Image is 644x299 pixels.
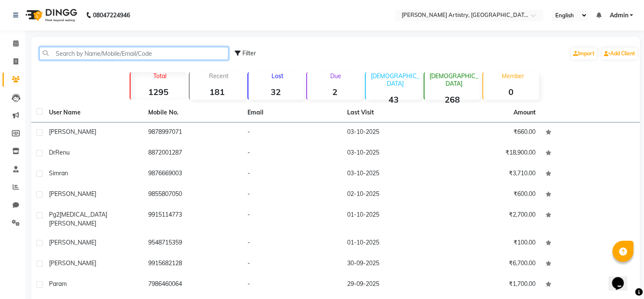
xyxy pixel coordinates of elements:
td: - [242,254,342,275]
td: 01-10-2025 [342,233,441,254]
td: 9855807050 [143,185,242,205]
td: 9915682128 [143,254,242,275]
a: Import [571,48,597,60]
iframe: chat widget [609,265,636,291]
td: ₹600.00 [441,185,541,205]
td: - [242,205,342,233]
td: ₹660.00 [441,122,541,143]
td: 03-10-2025 [342,143,441,164]
th: Mobile No. [143,103,242,122]
td: ₹3,710.00 [441,164,541,185]
td: - [242,275,342,295]
span: [PERSON_NAME] [49,259,96,267]
td: 9876669003 [143,164,242,185]
strong: 268 [424,94,480,105]
td: - [242,122,342,143]
span: [MEDICAL_DATA][PERSON_NAME] [49,211,107,227]
td: ₹18,900.00 [441,143,541,164]
td: - [242,164,342,185]
td: 02-10-2025 [342,185,441,205]
input: Search by Name/Mobile/Email/Code [39,47,228,60]
span: Admin [609,11,628,20]
strong: 32 [248,87,304,97]
td: 9915114773 [143,205,242,233]
th: Last Visit [342,103,441,122]
th: Email [242,103,342,122]
strong: 0 [483,87,538,97]
span: Dr [49,149,55,156]
td: 01-10-2025 [342,205,441,233]
p: Lost [252,72,304,80]
td: 9548715359 [143,233,242,254]
img: logo [22,3,79,27]
td: 7986460064 [143,275,242,295]
td: ₹1,700.00 [441,275,541,295]
th: Amount [508,103,541,122]
th: User Name [44,103,143,122]
p: [DEMOGRAPHIC_DATA] [369,72,421,87]
span: Pg2 [49,211,60,218]
b: 08047224946 [93,3,130,27]
p: Due [309,72,362,80]
td: 30-09-2025 [342,254,441,275]
a: Add Client [602,48,637,60]
p: Member [486,72,538,80]
td: ₹2,700.00 [441,205,541,233]
span: Filter [242,49,256,57]
span: [PERSON_NAME] [49,190,96,198]
p: Total [134,72,186,80]
td: 29-09-2025 [342,275,441,295]
span: Param [49,280,67,288]
td: 9878997071 [143,122,242,143]
span: Renu [55,149,70,156]
strong: 2 [307,87,362,97]
td: ₹6,700.00 [441,254,541,275]
span: Simran [49,169,68,177]
span: [PERSON_NAME] [49,128,96,136]
td: - [242,185,342,205]
span: [PERSON_NAME] [49,239,96,246]
p: Recent [193,72,245,80]
td: 03-10-2025 [342,122,441,143]
strong: 43 [366,94,421,105]
p: [DEMOGRAPHIC_DATA] [428,72,480,87]
strong: 1295 [130,87,186,97]
td: 8872001287 [143,143,242,164]
td: - [242,233,342,254]
td: - [242,143,342,164]
td: 03-10-2025 [342,164,441,185]
td: ₹100.00 [441,233,541,254]
strong: 181 [190,87,245,97]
